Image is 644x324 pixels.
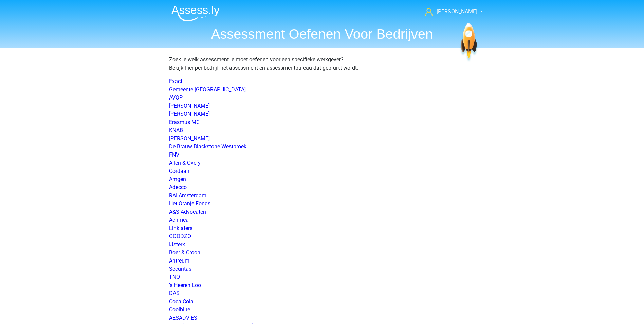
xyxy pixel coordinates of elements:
[169,282,201,288] a: 's Heeren Loo
[169,314,197,321] a: AESADVIES
[169,225,192,231] a: Linklaters
[437,8,477,15] span: [PERSON_NAME]
[169,135,210,142] a: [PERSON_NAME]
[169,266,191,272] a: Securitas
[169,86,246,93] a: Gemeente [GEOGRAPHIC_DATA]
[169,290,180,296] a: DAS
[171,5,220,21] img: Assessly
[169,192,206,199] a: RAI Amsterdam
[169,127,183,133] a: KNAB
[169,217,189,223] a: Achmea
[169,160,201,166] a: Allen & Overy
[169,184,187,191] a: Adecco
[169,233,191,239] a: GOODZO
[422,7,478,16] a: [PERSON_NAME]
[169,241,185,248] a: IJsterk
[169,209,206,215] a: A&S Advocaten
[169,78,182,85] a: Exact
[169,274,180,280] a: TNO
[169,249,200,256] a: Boer & Croon
[169,257,189,264] a: Antreum
[169,306,190,313] a: Coolblue
[169,151,179,158] a: FNV
[169,103,210,109] a: [PERSON_NAME]
[169,94,183,101] a: AVOP
[169,56,475,72] p: Zoek je welk assessment je moet oefenen voor een specifieke werkgever? Bekijk hier per bedrijf he...
[459,23,478,62] img: spaceship.7d73109d6933.svg
[169,119,200,125] a: Erasmus MC
[166,26,478,42] h1: Assessment Oefenen Voor Bedrijven
[169,168,189,174] a: Cordaan
[169,200,210,207] a: Het Oranje Fonds
[169,143,246,150] a: De Brauw Blackstone Westbroek
[169,111,210,117] a: [PERSON_NAME]
[169,298,194,305] a: Coca Cola
[169,176,186,182] a: Amgen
